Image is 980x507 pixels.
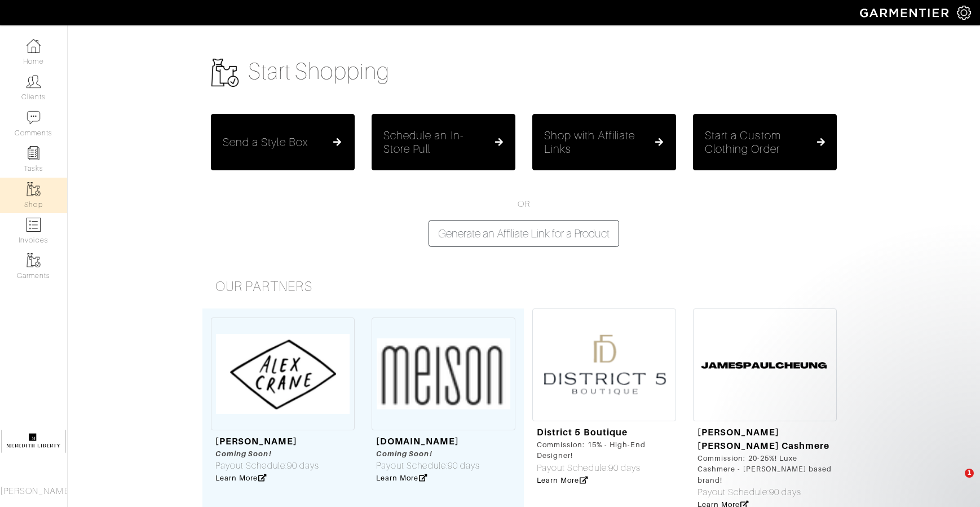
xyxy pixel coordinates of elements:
[287,461,319,471] span: 90 days
[376,474,427,482] a: Learn More
[27,146,41,160] img: reminder-icon-8004d30b9f0a5d33ae49ab947aed9ed385cf756f9e5892f1edd6e32f2345188e.png
[705,129,816,156] h5: Start a Custom Clothing Order
[27,111,41,125] img: comment-icon-a0a6a9ef722e966f86d9cbdc48e553b5cf19dbc54f86b18d962a5391bc8f6eb6.png
[27,182,41,196] img: garments-icon-b7da505a4dc4fd61783c78ac3ca0ef83fa9d6f193b1c9dc38574b1d14d53ca28.png
[965,469,974,478] span: 1
[537,461,672,475] div: Payout Schedule:
[854,3,957,23] img: garmentier-logo-header-white-b43fb05a5012e4ada735d5af1a66efaba907eab6374d6393d1fbf88cb4ef424d.png
[532,308,676,421] img: Screenshot%202023-08-02%20at%2011.13.10%20AM.png
[27,253,41,267] img: garments-icon-b7da505a4dc4fd61783c78ac3ca0ef83fa9d6f193b1c9dc38574b1d14d53ca28.png
[429,220,619,247] button: Generate an Affiliate Link for a Product
[608,463,641,473] span: 90 days
[698,486,832,499] div: Payout Schedule:
[27,218,41,232] img: orders-icon-0abe47150d42831381b5fb84f609e132dff9fe21cb692f30cb5eec754e2cba89.png
[544,129,654,156] h5: Shop with Affiliate Links
[537,439,672,461] div: Commission: 15% - High-End Designer!
[215,448,319,459] div: Coming Soon!
[27,39,41,53] img: dashboard-icon-dbcd8f5a0b271acd01030246c82b418ddd0df26cd7fceb0bd07c9910d44c42f6.png
[376,448,480,459] div: Coming Soon!
[698,453,832,486] div: Commission: 20-25%! Luxe Cashmere - [PERSON_NAME] based brand!
[698,427,829,451] a: [PERSON_NAME] [PERSON_NAME] Cashmere
[211,318,355,430] img: Screen%20Shot%202023-05-23%20at%208.25.52%20AM.png
[248,59,390,84] span: Start Shopping
[537,476,588,484] a: Learn More
[27,74,41,89] img: clients-icon-6bae9207a08558b7cb47a8932f037763ab4055f8c8b6bfacd5dc20c3e0201464.png
[537,427,628,438] a: District 5 Boutique
[383,129,504,156] a: Schedule an In-Store Pull
[693,114,837,170] button: Start a Custom Clothing Order
[383,129,485,156] h5: Schedule an In-Store Pull
[223,135,308,149] h5: Send a Style Box
[372,114,515,170] button: Schedule an In-Store Pull
[376,459,480,473] div: Payout Schedule:
[769,487,801,497] span: 90 days
[957,6,971,20] img: gear-icon-white-bd11855cb880d31180b6d7d6211b90ccbf57a29d726f0c71d8c61bd08dd39cc2.png
[693,308,837,421] img: Screenshot%202023-06-30%20at%202.11.00%20PM.png
[372,318,515,430] img: Screenshot%202023-06-02%20at%201.40.48%20PM.png
[215,474,267,482] a: Learn More
[532,114,676,170] button: Shop with Affiliate Links
[202,197,845,247] div: OR
[215,279,312,294] span: Our Partners
[376,436,459,447] a: [DOMAIN_NAME]
[215,459,319,473] div: Payout Schedule:
[211,59,239,87] img: garments-icon-b7da505a4dc4fd61783c78ac3ca0ef83fa9d6f193b1c9dc38574b1d14d53ca28.png
[215,436,297,447] a: [PERSON_NAME]
[448,461,480,471] span: 90 days
[942,469,969,496] iframe: Intercom live chat
[211,114,355,170] button: Send a Style Box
